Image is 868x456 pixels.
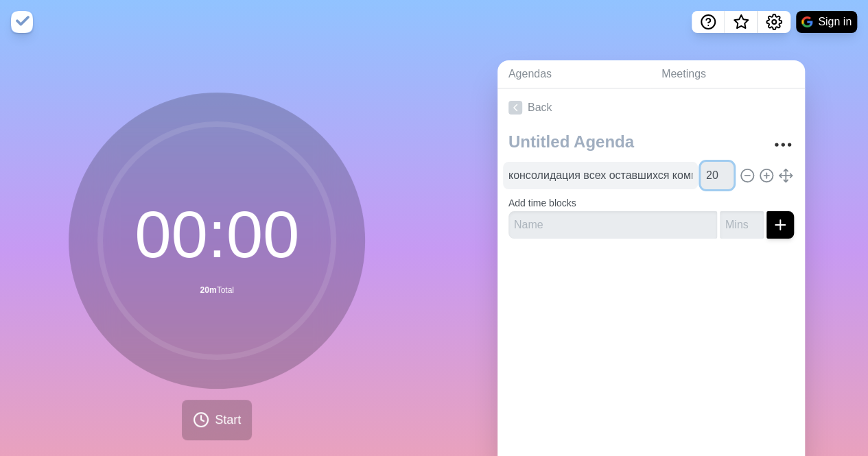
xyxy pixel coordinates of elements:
a: Meetings [650,60,805,88]
input: Name [503,162,698,189]
img: google logo [801,16,812,27]
a: Agendas [497,60,650,88]
input: Mins [720,211,764,239]
button: Sign in [796,11,857,33]
input: Mins [701,162,734,189]
button: Settings [758,11,790,33]
button: More [769,131,797,158]
span: Start [215,411,241,429]
img: timeblocks logo [11,11,33,33]
button: Help [692,11,725,33]
button: Start [182,400,252,440]
a: Back [497,88,805,127]
input: Name [508,211,717,239]
button: What’s new [725,11,758,33]
label: Add time blocks [508,197,576,208]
